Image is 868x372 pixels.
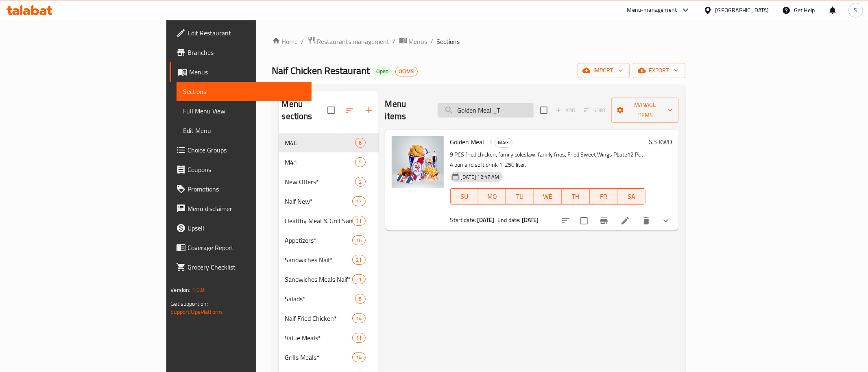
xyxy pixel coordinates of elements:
a: Support.OpsPlatform [170,307,222,317]
a: Grocery Checklist [170,257,311,277]
span: Open [373,68,392,75]
span: TU [509,191,530,202]
nav: breadcrumb [272,36,685,47]
span: Sandwiches Naif* [285,255,353,265]
span: Start date: [450,215,476,225]
div: Salads*5 [279,289,379,309]
span: Value Meals* [285,333,353,343]
span: Version: [170,285,190,295]
span: Get support on: [170,298,208,309]
div: New Offers*2 [279,172,379,191]
span: 16 [353,237,365,244]
button: sort-choices [556,211,576,231]
div: Menu-management [627,5,677,15]
div: Grills Meals*14 [279,348,379,367]
span: export [639,65,679,76]
span: Upsell [188,223,305,233]
div: M415 [279,152,379,172]
span: Menu disclaimer [188,204,305,213]
span: Select section [535,102,552,119]
li: / [393,37,396,46]
span: Grocery Checklist [188,262,305,272]
div: items [355,294,365,304]
span: S [854,6,857,15]
span: SU [454,191,475,202]
span: Edit Restaurant [188,28,305,38]
span: 14 [353,315,365,322]
div: M41 [285,157,355,167]
span: Sandwiches Meals Naif* [285,274,353,284]
button: import [578,63,630,78]
span: End date: [497,215,520,225]
div: Naif New*17 [279,191,379,211]
div: Appetizers*16 [279,231,379,250]
span: Select all sections [323,102,340,119]
span: 11 [353,334,365,342]
span: SA [621,191,642,202]
div: Naif Fried Chicken*14 [279,309,379,328]
h6: 6.5 KWD [649,136,672,148]
span: Restaurants management [317,37,390,46]
a: Coverage Report [170,238,311,257]
span: [DATE] 12:47 AM [458,173,503,181]
h2: Menu items [385,98,428,122]
div: items [352,274,365,284]
span: Select section first [578,104,611,117]
li: / [431,37,434,46]
button: export [633,63,685,78]
span: 1.0.0 [192,285,205,295]
span: Naif New* [285,196,353,206]
span: Appetizers* [285,235,353,245]
div: M4G6 [279,133,379,152]
div: items [352,313,365,323]
span: Branches [188,48,305,57]
span: 21 [353,276,365,283]
span: Edit Menu [183,126,305,135]
a: Coupons [170,160,311,179]
span: WE [537,191,558,202]
a: Edit menu item [620,216,630,226]
span: Sort sections [340,100,359,120]
span: Menus [189,67,305,77]
span: 14 [353,354,365,361]
span: 5 [355,159,365,166]
span: New Offers* [285,177,355,187]
a: Edit Restaurant [170,23,311,43]
span: Coupons [188,165,305,174]
span: 21 [353,256,365,264]
span: Healthy Meal & Grill Sandwiches* [285,216,353,226]
span: OCIMS [396,68,417,75]
b: [DATE] [522,215,539,225]
span: 11 [353,217,365,225]
span: Add item [552,104,578,117]
div: items [355,177,365,187]
img: Golden Meal _T [392,136,444,188]
span: Naif Fried Chicken* [285,313,353,323]
span: Golden Meal _T [450,136,493,148]
div: items [352,255,365,265]
a: Sections [177,82,311,101]
a: Menus [170,62,311,82]
div: items [352,333,365,343]
span: 17 [353,198,365,205]
div: items [355,157,365,167]
span: Manage items [618,100,672,120]
div: items [352,196,365,206]
span: M4G [285,138,355,148]
span: 2 [355,178,365,186]
span: 6 [355,139,365,147]
span: Salads* [285,294,355,304]
a: Restaurants management [308,36,390,47]
div: Value Meals*11 [279,328,379,348]
span: Grills Meals* [285,352,353,362]
button: SA [617,188,645,204]
button: MO [478,188,506,204]
span: Sections [437,37,460,46]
